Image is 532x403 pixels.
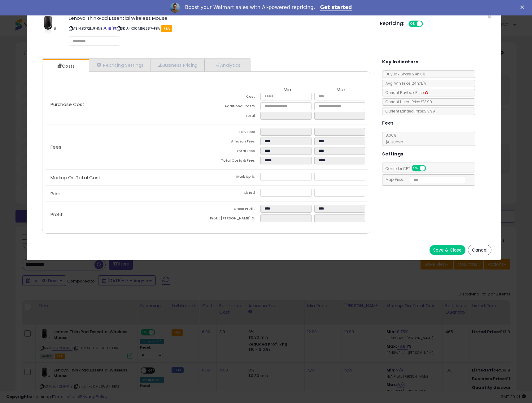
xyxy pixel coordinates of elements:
[468,245,491,255] button: Cancel
[382,150,403,158] h5: Settings
[422,21,432,27] span: OFF
[380,21,405,26] h5: Repricing:
[204,59,250,71] a: Analytics
[207,214,261,224] td: Profit [PERSON_NAME] %
[207,157,261,166] td: Total Costs & Fees
[69,16,370,20] h3: Lenovo ThinkPad Essential Wireless Mouse
[161,25,172,32] span: FBA
[112,26,116,31] a: Your listing only
[207,138,261,147] td: Amazon Fees
[69,23,370,33] p: ASIN: B072LJF4NB | SKU: 4X30M56887-FBA
[430,245,465,255] button: Save & Close
[103,26,107,31] a: BuyBox page
[207,205,261,214] td: Gross Profit
[314,87,368,93] th: Max
[207,173,261,182] td: Mark Up %
[42,60,88,72] a: Costs
[382,99,432,104] span: Current Listed Price: $13.99
[382,177,465,182] span: Map Price:
[409,21,417,27] span: ON
[46,191,207,196] p: Price
[382,119,394,127] h5: Fees
[207,112,261,121] td: Total
[425,91,428,95] i: Suppressed Buy Box
[520,6,526,9] div: Close
[46,145,207,150] p: Fees
[260,87,314,93] th: Min
[207,102,261,112] td: Additional Costs
[46,212,207,217] p: Profit
[89,59,150,71] a: Repricing Settings
[108,26,111,31] a: All offer listings
[412,166,420,171] span: ON
[382,58,418,66] h5: Key Indicators
[425,166,435,171] span: OFF
[382,71,425,77] span: BuyBox Share 24h: 0%
[487,12,491,21] span: ×
[170,3,180,13] img: Profile image for Adrian
[46,102,207,107] p: Purchase Cost
[207,147,261,157] td: Total Fees
[150,59,204,71] a: Business Pricing
[382,166,434,171] span: Consider CPT:
[207,189,261,198] td: Listed
[207,93,261,102] td: Cost
[185,4,315,11] div: Boost your Walmart sales with AI-powered repricing.
[382,90,428,95] span: Current Buybox Price:
[382,108,435,114] span: Current Landed Price: $13.99
[320,4,352,11] a: Get started
[382,139,403,145] span: $0.30 min
[382,81,426,86] span: Avg. Win Price 24h: N/A
[46,175,207,180] p: Markup On Total Cost
[382,133,403,145] span: 8.00 %
[207,128,261,138] td: FBA Fees
[41,16,59,34] img: 31FQpEHPD4L._SL60_.jpg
